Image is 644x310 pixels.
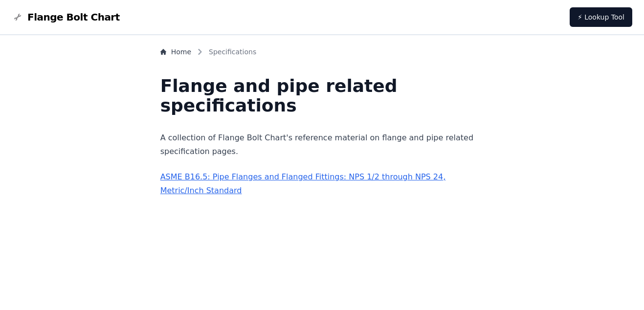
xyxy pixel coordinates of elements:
h1: Flange and pipe related specifications [160,76,484,115]
span: Specifications [209,47,256,57]
p: A collection of Flange Bolt Chart's reference material on flange and pipe related specification p... [160,131,484,158]
img: Flange Bolt Chart Logo [12,11,23,23]
a: ⚡ Lookup Tool [570,7,632,27]
a: ASME B16.5: Pipe Flanges and Flanged Fittings: NPS 1/2 through NPS 24, Metric/Inch Standard [160,172,446,195]
span: Flange Bolt Chart [27,10,120,24]
nav: Breadcrumb [160,47,484,61]
a: Flange Bolt Chart LogoFlange Bolt Chart [12,10,120,24]
a: Home [160,47,191,57]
